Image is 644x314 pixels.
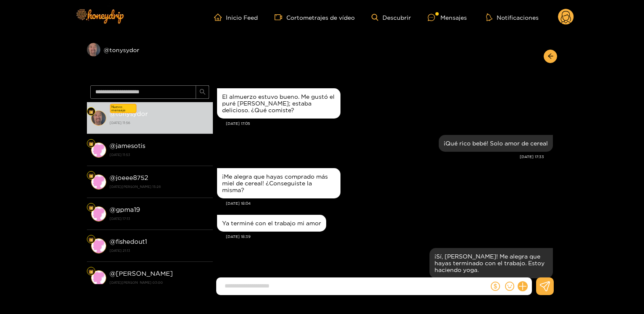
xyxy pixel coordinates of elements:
font: Cortometrajes de vídeo [286,14,355,21]
font: [DATE] 17:05 [226,121,250,126]
button: dólar [489,280,502,293]
div: 26 de septiembre, 18:04 [429,248,553,278]
button: buscar [196,85,209,99]
font: @ [110,238,116,245]
span: flecha izquierda [547,53,554,60]
font: @tonysydor [104,47,139,53]
img: conversación [91,206,106,222]
img: conversación [91,111,106,126]
font: [DATE] 11:56 [110,121,130,124]
font: [DATE][PERSON_NAME] 03:00 [110,281,163,284]
font: fishedout1 [116,238,147,245]
span: sonrisa [505,282,514,291]
span: dólar [491,282,500,291]
img: Nivel de ventilador [89,269,94,274]
font: Ya terminé con el trabajo mi amor [222,220,321,226]
img: Nivel de ventilador [89,173,94,178]
img: Nivel de ventilador [89,109,94,114]
font: [DATE] 18:39 [226,235,251,239]
span: cámara de vídeo [275,13,286,21]
font: [DATE] 11:53 [110,153,130,156]
img: conversación [91,174,106,190]
font: Descubrir [382,14,411,21]
button: flecha izquierda [544,50,557,63]
font: Inicio Feed [226,14,258,21]
font: @ [110,206,116,213]
font: @[PERSON_NAME] [110,270,173,277]
font: Nuevo mensaje [111,105,126,112]
a: Descubrir [372,14,411,21]
span: hogar [214,13,226,21]
font: [DATE] 17:33 [520,155,544,159]
font: [DATE] 17:13 [110,217,130,220]
div: @tonysydor​ [87,43,213,69]
font: @tonysydor [110,110,148,117]
font: ¡Sí, [PERSON_NAME]! Me alegra que hayas terminado con el trabajo. Estoy haciendo yoga. [435,253,545,273]
font: [DATE] 21:13 [110,249,130,252]
img: conversación [91,238,106,253]
div: 26 de septiembre, 17:33 [217,215,326,232]
font: Mensajes [440,14,467,21]
font: ¡Qué rico bebé! Solo amor de cereal [444,140,548,146]
font: ¡Me alegra que hayas comprado más miel de cereal! ¿Conseguiste la misma? [222,173,328,193]
img: conversación [91,142,106,158]
font: gpma19 [116,206,140,213]
span: buscar [199,89,206,96]
font: [DATE][PERSON_NAME] 15:28 [110,185,161,188]
a: Inicio Feed [214,13,258,21]
font: @jamesotis [110,142,145,149]
font: joeee8752 [116,174,148,181]
font: @ [110,174,116,181]
div: 26 de septiembre, 15:44 [439,135,553,152]
font: El almuerzo estuvo bueno. Me gustó el puré [PERSON_NAME]; estaba delicioso. ¿Qué comiste? [222,93,335,113]
div: 26 de septiembre, 14:38 [217,88,340,119]
a: Cortometrajes de vídeo [275,13,355,21]
font: Notificaciones [497,14,539,21]
font: [DATE] 18:04 [226,201,251,206]
img: Nivel de ventilador [89,237,94,242]
div: 26 de septiembre, 17:05 [217,168,340,198]
img: Nivel de ventilador [89,141,94,146]
img: Nivel de ventilador [89,205,94,210]
button: Notificaciones [484,13,541,21]
img: conversación [91,270,106,285]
